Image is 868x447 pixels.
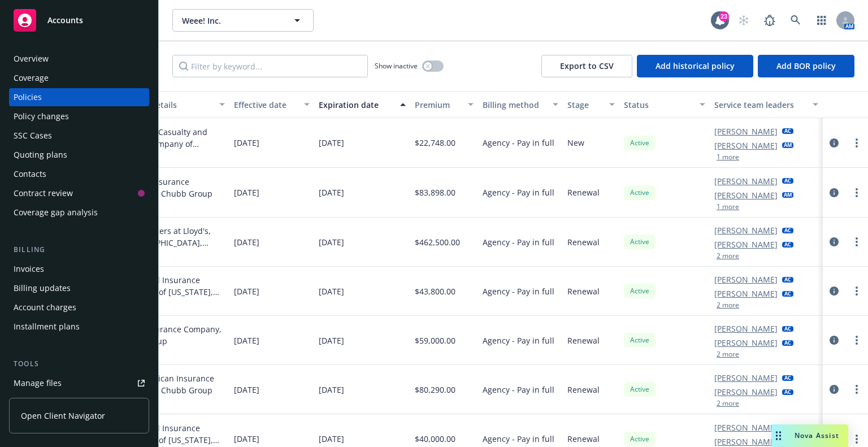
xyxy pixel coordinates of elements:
span: [DATE] [319,236,344,248]
div: Federal Insurance Company, Chubb Group [121,176,225,199]
a: Overview [9,50,149,68]
div: Policy changes [14,107,69,125]
span: Nova Assist [795,431,839,440]
div: Effective date [234,99,297,111]
button: Add BOR policy [758,55,854,77]
a: [PERSON_NAME] [714,323,778,335]
span: Active [628,188,651,198]
span: Weee! Inc. [182,15,280,27]
span: Renewal [567,335,600,346]
span: Agency - Pay in full [483,384,554,396]
a: Accounts [9,5,149,36]
button: Effective date [229,91,314,118]
a: more [850,383,863,396]
span: [DATE] [319,137,344,149]
div: Premium [415,99,461,111]
span: Agency - Pay in full [483,433,554,445]
div: Policies [14,88,42,106]
div: Contract review [14,184,73,202]
input: Filter by keyword... [172,55,368,77]
a: Manage files [9,374,149,392]
div: SSC Cases [14,127,52,145]
span: Add historical policy [656,60,735,71]
div: Coverage gap analysis [14,203,98,222]
button: Market details [116,91,229,118]
span: $40,000.00 [415,433,455,445]
button: 2 more [717,253,739,259]
div: Contacts [14,165,46,183]
span: [DATE] [319,433,344,445]
button: Weee! Inc. [172,9,314,32]
a: [PERSON_NAME] [714,274,778,285]
button: Add historical policy [637,55,753,77]
a: Coverage gap analysis [9,203,149,222]
div: Homeland Insurance Company of [US_STATE], Intact Insurance, CRC Group [121,422,225,446]
div: Homeland Insurance Company of [US_STATE], Intact Insurance [121,274,225,298]
a: [PERSON_NAME] [714,140,778,151]
a: [PERSON_NAME] [714,238,778,250]
div: 23 [719,11,729,21]
span: New [567,137,584,149]
button: Export to CSV [541,55,632,77]
a: [PERSON_NAME] [714,422,778,433]
a: more [850,333,863,347]
a: [PERSON_NAME] [714,337,778,349]
span: Show all [121,249,225,258]
a: Account charges [9,298,149,316]
a: circleInformation [827,333,841,347]
a: [PERSON_NAME] [714,125,778,137]
a: Coverage [9,69,149,87]
span: $80,290.00 [415,384,455,396]
span: Show all [121,347,225,357]
span: $462,500.00 [415,236,460,248]
span: Renewal [567,433,600,445]
span: Show all [121,396,225,406]
span: Show inactive [375,61,418,71]
a: Contacts [9,165,149,183]
span: $83,898.00 [415,186,455,198]
a: Policy changes [9,107,149,125]
button: 2 more [717,302,739,309]
div: Installment plans [14,318,80,336]
a: more [850,284,863,298]
a: Contract review [9,184,149,202]
span: Agency - Pay in full [483,236,554,248]
span: Agency - Pay in full [483,137,554,149]
span: [DATE] [234,285,259,297]
span: Agency - Pay in full [483,285,554,297]
div: Market details [121,99,212,111]
button: 2 more [717,400,739,407]
button: Service team leaders [710,91,823,118]
span: Show all [121,150,225,159]
span: [DATE] [234,236,259,248]
div: Overview [14,50,49,68]
a: more [850,432,863,446]
a: circleInformation [827,136,841,150]
div: Expiration date [319,99,393,111]
span: [DATE] [319,384,344,396]
a: Switch app [810,9,833,32]
button: 1 more [717,154,739,160]
span: [DATE] [319,335,344,346]
span: Open Client Navigator [21,410,105,422]
div: Status [624,99,693,111]
a: Billing updates [9,279,149,297]
a: more [850,235,863,249]
div: Account charges [14,298,76,316]
button: Billing method [478,91,563,118]
a: Invoices [9,260,149,278]
a: Search [784,9,807,32]
div: Tools [9,358,149,370]
span: Active [628,286,651,296]
a: circleInformation [827,186,841,199]
a: SSC Cases [9,127,149,145]
span: Active [628,237,651,247]
span: Export to CSV [560,60,614,71]
div: Stage [567,99,602,111]
div: ACE American Insurance Company, Chubb Group [121,372,225,396]
span: [DATE] [234,335,259,346]
div: Drag to move [771,424,785,447]
a: circleInformation [827,235,841,249]
span: Agency - Pay in full [483,335,554,346]
div: Underwriters at Lloyd's, [GEOGRAPHIC_DATA], [PERSON_NAME] of London, CRC Group [121,225,225,249]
